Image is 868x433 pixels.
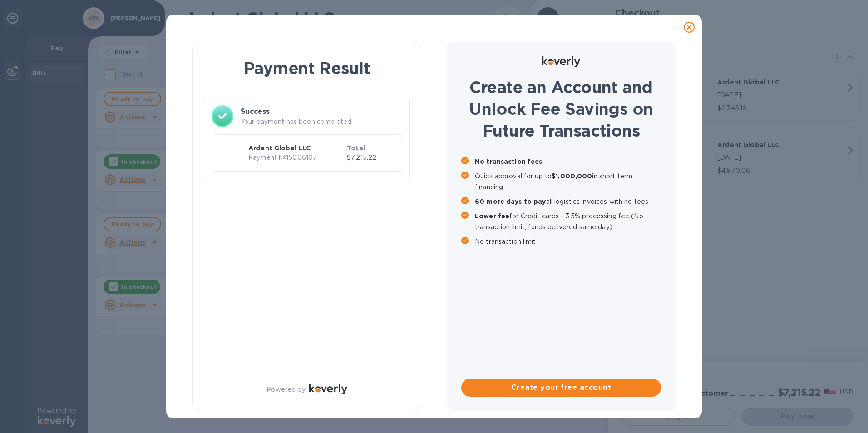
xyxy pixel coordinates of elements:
p: Payment № 15006107 [248,153,343,162]
b: $1,000,000 [552,172,592,180]
p: Your payment has been completed. [241,117,402,127]
b: 60 more days to pay [475,198,546,205]
p: No transaction limit [475,236,661,247]
p: Powered by [266,385,305,394]
h1: Create an Account and Unlock Fee Savings on Future Transactions [461,76,661,142]
img: Logo [542,56,580,67]
button: Create your free account [461,379,661,397]
p: Quick approval for up to in short term financing [475,171,661,192]
p: Ardent Global LLC [248,143,343,153]
b: No transaction fees [475,158,542,165]
h1: Payment Result [207,57,406,79]
b: Total [347,144,365,152]
p: all logistics invoices with no fees [475,196,661,207]
p: for Credit cards - 3.5% processing fee (No transaction limit, funds delivered same day) [475,211,661,232]
h3: Success [241,106,402,117]
p: $7,215.22 [347,153,395,162]
span: Create your free account [469,382,654,393]
img: Logo [309,384,347,394]
b: Lower fee [475,212,509,220]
